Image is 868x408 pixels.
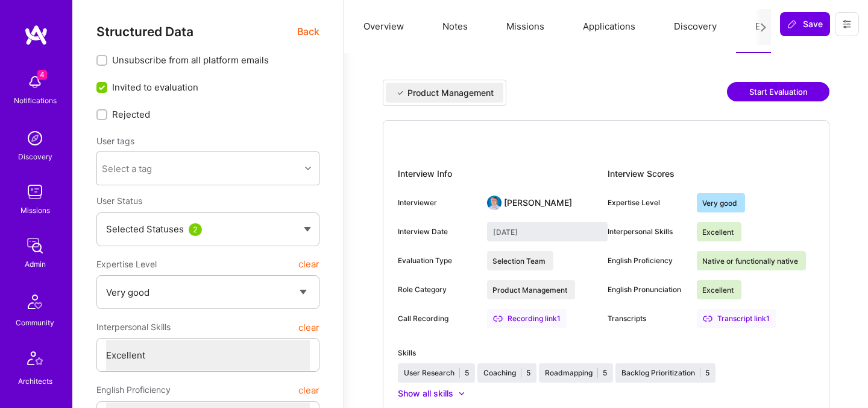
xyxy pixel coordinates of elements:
span: Back [297,24,319,39]
a: Transcript link1 [697,309,776,328]
div: Backlog Prioritization [621,368,695,378]
i: icon Chevron [305,165,311,171]
div: 5 [603,368,607,378]
span: Save [787,18,823,30]
img: logo [24,24,48,46]
div: User Research [404,368,454,378]
button: Start Evaluation [727,82,829,101]
button: clear [298,379,319,401]
button: Save [780,12,830,36]
span: Selected Statuses [106,223,184,235]
div: Transcripts [608,313,687,324]
div: Evaluation Type [398,255,477,266]
div: 5 [465,368,469,378]
div: Show all skills [398,387,453,400]
div: Notifications [14,94,57,107]
button: clear [298,316,319,338]
span: Interpersonal Skills [96,316,171,338]
div: 5 [705,368,709,378]
img: Architects [20,346,49,375]
div: Interview Info [398,164,608,183]
span: 4 [37,70,47,80]
span: English Proficiency [96,379,171,401]
div: Architects [18,375,52,387]
span: Unsubscribe from all platform emails [112,54,269,66]
div: Interview Scores [608,164,814,183]
div: [PERSON_NAME] [504,197,572,209]
div: Interview Date [398,226,477,237]
div: Call Recording [398,313,477,324]
div: 2 [189,223,202,236]
div: Coaching [483,368,516,378]
img: bell [23,70,47,94]
div: English Proficiency [608,255,687,266]
div: 5 [526,368,530,378]
img: User Avatar [487,196,502,210]
div: Expertise Level [608,197,687,208]
label: User tags [96,135,134,147]
a: Recording link1 [487,309,567,328]
div: Transcript link 1 [697,309,776,328]
span: User Status [96,196,142,206]
div: English Pronunciation [608,284,687,295]
div: Community [16,316,54,329]
span: Structured Data [96,24,193,39]
div: Recording link 1 [487,309,567,328]
i: icon Next [759,23,768,32]
div: Admin [25,258,46,270]
div: Role Category [398,284,477,295]
img: admin teamwork [23,234,47,258]
div: Skills [398,348,814,359]
div: Select a tag [102,162,152,175]
button: clear [298,253,319,275]
span: Invited to evaluation [112,81,198,94]
img: discovery [23,126,47,150]
div: Roadmapping [545,368,593,378]
span: Expertise Level [96,253,157,275]
span: Rejected [112,108,150,121]
div: Interviewer [398,197,477,208]
div: Product Management [407,87,494,99]
img: caret [304,227,311,232]
div: Discovery [18,150,52,163]
div: Interpersonal Skills [608,226,687,237]
img: Community [20,287,49,316]
img: teamwork [23,180,47,204]
div: Missions [20,204,50,217]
